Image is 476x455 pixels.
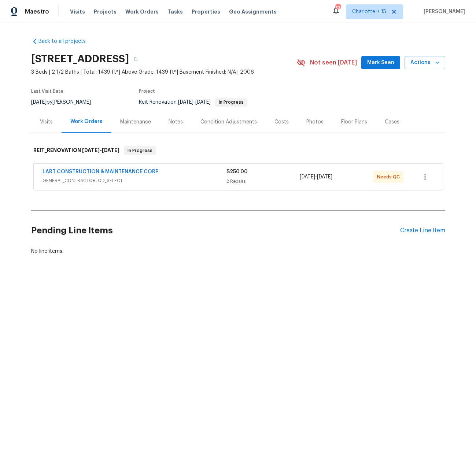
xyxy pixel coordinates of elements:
[31,214,400,248] h2: Pending Line Items
[82,148,100,153] span: [DATE]
[31,98,100,107] div: by [PERSON_NAME]
[125,8,159,15] span: Work Orders
[31,55,129,63] h2: [STREET_ADDRESS]
[178,100,193,105] span: [DATE]
[43,177,226,184] span: GENERAL_CONTRACTOR, OD_SELECT
[31,69,297,76] span: 3 Beds | 2 1/2 Baths | Total: 1439 ft² | Above Grade: 1439 ft² | Basement Finished: N/A | 2006
[377,173,403,181] span: Needs QC
[341,118,367,126] div: Floor Plans
[70,8,85,15] span: Visits
[352,8,386,15] span: Charlotte + 15
[94,8,117,15] span: Projects
[31,139,445,162] div: REIT_RENOVATION [DATE]-[DATE]In Progress
[400,227,445,234] div: Create Line Item
[410,58,439,67] span: Actions
[169,118,183,126] div: Notes
[167,9,183,14] span: Tasks
[102,148,119,153] span: [DATE]
[335,4,340,12] div: 330
[31,100,47,105] span: [DATE]
[216,100,247,104] span: In Progress
[40,118,53,126] div: Visits
[361,56,400,70] button: Mark Seen
[120,118,151,126] div: Maintenance
[195,100,211,105] span: [DATE]
[31,38,102,45] a: Back to all projects
[31,89,63,93] span: Last Visit Date
[31,248,445,255] div: No line items.
[226,178,300,185] div: 2 Repairs
[317,174,332,180] span: [DATE]
[178,100,211,105] span: -
[139,89,155,93] span: Project
[70,118,103,125] div: Work Orders
[229,8,277,15] span: Geo Assignments
[385,118,399,126] div: Cases
[129,52,142,66] button: Copy Address
[43,169,159,174] a: LART CONSTRUCTION & MAINTENANCE CORP
[226,169,248,174] span: $250.00
[33,146,119,155] h6: REIT_RENOVATION
[200,118,257,126] div: Condition Adjustments
[192,8,220,15] span: Properties
[82,148,119,153] span: -
[300,174,315,180] span: [DATE]
[25,8,49,15] span: Maestro
[367,58,394,67] span: Mark Seen
[300,173,332,181] span: -
[421,8,465,15] span: [PERSON_NAME]
[306,118,324,126] div: Photos
[274,118,289,126] div: Costs
[125,147,155,154] span: In Progress
[405,56,445,70] button: Actions
[310,59,357,66] span: Not seen [DATE]
[139,100,247,105] span: Reit Renovation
